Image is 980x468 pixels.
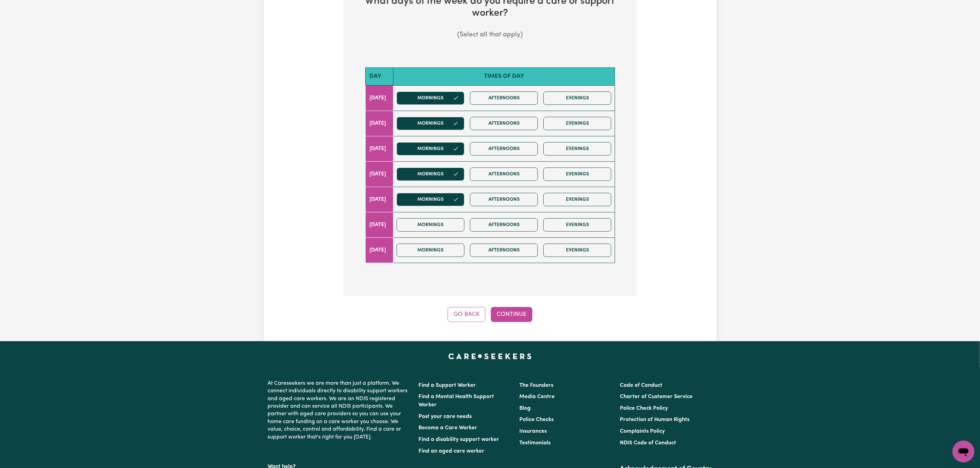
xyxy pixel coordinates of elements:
[419,448,485,454] a: Find an aged care worker
[620,394,693,399] a: Charter of Customer Service
[419,437,499,442] a: Find a disability support worker
[397,142,464,156] button: Mornings
[519,417,554,422] a: Police Checks
[620,429,665,434] a: Complaints Policy
[268,377,411,444] p: At Careseekers we are more than just a platform. We connect individuals directly to disability su...
[620,417,689,422] a: Protection of Human Rights
[419,425,477,431] a: Become a Care Worker
[519,429,547,434] a: Insurances
[397,244,464,257] button: Mornings
[397,91,464,105] button: Mornings
[354,30,626,40] p: (Select all that apply)
[470,244,538,257] button: Afternoons
[365,187,393,212] td: [DATE]
[543,142,611,156] button: Evenings
[397,218,464,232] button: Mornings
[543,117,611,130] button: Evenings
[365,85,393,111] td: [DATE]
[397,117,464,130] button: Mornings
[519,406,531,411] a: Blog
[470,168,538,181] button: Afternoons
[419,414,472,419] a: Post your care needs
[543,193,611,206] button: Evenings
[365,136,393,161] td: [DATE]
[419,394,494,408] a: Find a Mental Health Support Worker
[470,218,538,232] button: Afternoons
[419,383,476,388] a: Find a Support Worker
[620,440,676,446] a: NDIS Code of Conduct
[519,440,551,446] a: Testimonials
[543,168,611,181] button: Evenings
[365,161,393,187] td: [DATE]
[365,212,393,237] td: [DATE]
[491,307,532,322] button: Continue
[620,383,662,388] a: Code of Conduct
[470,142,538,156] button: Afternoons
[365,68,393,85] th: Day
[365,237,393,263] td: [DATE]
[470,117,538,130] button: Afternoons
[519,394,555,399] a: Media Centre
[543,244,611,257] button: Evenings
[470,91,538,105] button: Afternoons
[543,218,611,232] button: Evenings
[519,383,553,388] a: The Founders
[470,193,538,206] button: Afternoons
[393,68,615,85] th: Times of day
[448,354,532,359] a: Careseekers home page
[397,193,464,206] button: Mornings
[365,111,393,136] td: [DATE]
[448,307,485,322] button: Go Back
[397,168,464,181] button: Mornings
[543,91,611,105] button: Evenings
[953,441,975,463] iframe: Button to launch messaging window, conversation in progress
[620,406,668,411] a: Police Check Policy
